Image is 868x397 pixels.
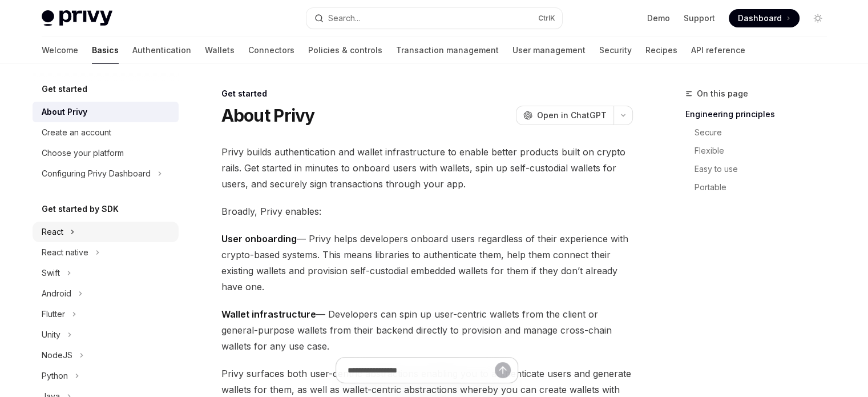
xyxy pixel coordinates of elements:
[33,122,179,143] a: Create an account
[33,143,179,163] a: Choose your platform
[221,88,633,99] div: Get started
[695,178,836,197] a: Portable
[132,37,191,64] a: Authentication
[42,37,78,64] a: Welcome
[92,37,119,64] a: Basics
[42,328,60,342] div: Unity
[42,369,68,383] div: Python
[306,8,562,29] button: Search...CtrlK
[42,202,119,216] h5: Get started by SDK
[221,144,633,192] span: Privy builds authentication and wallet infrastructure to enable better products built on crypto r...
[42,146,124,160] div: Choose your platform
[538,14,555,23] span: Ctrl K
[599,37,632,64] a: Security
[729,9,800,27] a: Dashboard
[42,266,60,280] div: Swift
[42,307,65,321] div: Flutter
[328,11,360,25] div: Search...
[645,37,677,64] a: Recipes
[647,13,670,24] a: Demo
[495,362,511,378] button: Send message
[248,37,294,64] a: Connectors
[697,87,748,101] span: On this page
[42,246,88,259] div: React native
[221,308,316,320] strong: Wallet infrastructure
[809,9,827,27] button: Toggle dark mode
[42,10,112,26] img: light logo
[695,123,836,142] a: Secure
[221,231,633,295] span: — Privy helps developers onboard users regardless of their experience with crypto-based systems. ...
[685,105,836,123] a: Engineering principles
[396,37,499,64] a: Transaction management
[42,225,63,239] div: React
[691,37,745,64] a: API reference
[42,348,72,362] div: NodeJS
[221,203,633,219] span: Broadly, Privy enables:
[33,102,179,122] a: About Privy
[221,306,633,354] span: — Developers can spin up user-centric wallets from the client or general-purpose wallets from the...
[512,37,586,64] a: User management
[221,105,315,126] h1: About Privy
[42,287,71,300] div: Android
[42,105,87,119] div: About Privy
[537,110,607,121] span: Open in ChatGPT
[695,142,836,160] a: Flexible
[205,37,235,64] a: Wallets
[738,13,782,24] span: Dashboard
[695,160,836,178] a: Easy to use
[684,13,715,24] a: Support
[42,167,151,181] div: Configuring Privy Dashboard
[308,37,382,64] a: Policies & controls
[221,233,297,244] strong: User onboarding
[42,82,87,96] h5: Get started
[516,106,613,125] button: Open in ChatGPT
[42,126,111,139] div: Create an account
